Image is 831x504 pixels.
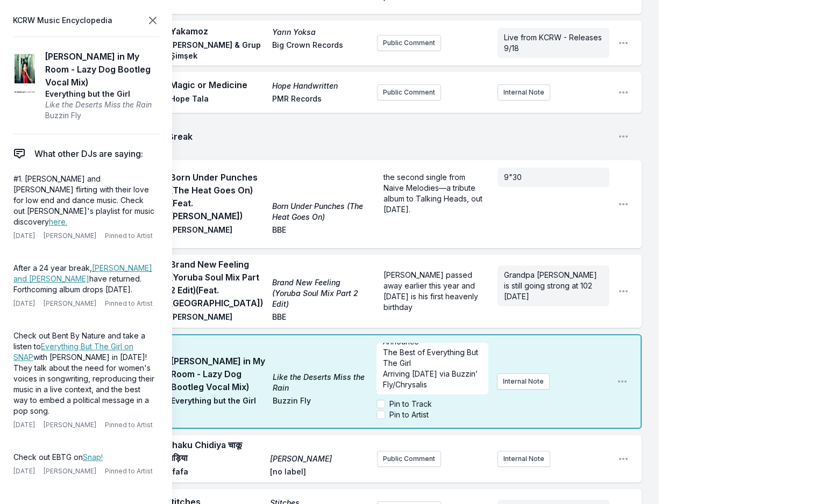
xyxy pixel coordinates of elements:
span: Big Crown Records [272,40,368,61]
span: Brand New Feeling (Yoruba Soul Mix Part 2 Edit) (Feat. [GEOGRAPHIC_DATA]) [170,258,266,309]
span: Buzzin Fly [45,110,159,121]
span: Hope Handwritten [272,81,368,91]
button: Open playlist item options [617,376,628,387]
button: Open playlist item options [618,286,629,297]
span: The Best of Everything But The Girl [383,348,480,368]
span: Like the Deserts Miss the Rain [45,99,159,110]
a: Everything But The Girl on SNAP [13,342,133,362]
button: Public Comment [377,451,441,467]
button: Public Comment [377,84,441,100]
span: 9"30 [504,172,522,182]
span: Grandpa [PERSON_NAME] is still going strong at 102 [DATE] [504,270,599,301]
p: Check out Bent By Nature and take a listen to with [PERSON_NAME] in [DATE]! They talk about the n... [13,330,154,416]
span: Brand New Feeling (Yoruba Soul Mix Part 2 Edit) [272,277,368,309]
span: Magic or Medicine [170,78,266,91]
span: Born Under Punches (The Heat Goes On) [272,201,368,222]
span: BBE [272,312,368,325]
span: Buzzin Fly [273,395,368,408]
span: [PERSON_NAME] [44,421,96,429]
span: [PERSON_NAME] in My Room - Lazy Dog Bootleg Vocal Mix) [45,50,159,89]
span: Yakamoz [170,25,266,38]
span: What other DJs are saying: [34,147,143,160]
p: #1. [PERSON_NAME] and [PERSON_NAME] flirting with their love for low end and dance music. Check o... [13,174,154,227]
a: here. [49,217,67,226]
span: Break [168,130,609,143]
span: Lifafa [166,466,264,479]
span: Born Under Punches (The Heat Goes On) (Feat. [PERSON_NAME]) [170,171,266,222]
span: [PERSON_NAME] [44,232,96,240]
span: [PERSON_NAME] [270,453,368,464]
button: Public Comment [377,35,441,51]
span: [PERSON_NAME] & Grup Şimşek [170,40,266,61]
span: Pinned to Artist [105,232,153,240]
span: [PERSON_NAME] [44,467,96,476]
p: Check out EBTG on [13,452,154,463]
span: BBE [272,225,368,237]
span: Chaku Chidiya चाकू चिड़िया [166,438,264,464]
span: [PERSON_NAME] [170,312,266,325]
span: Yarın Yoksa [272,27,368,38]
span: Arriving [DATE] via Buzzin’ Fly/Chrysalis [383,369,480,389]
span: [no label] [270,466,368,479]
span: [DATE] [13,232,35,240]
span: the second single from Naive Melodies—a tribute album to Talking Heads, out [DATE]. [383,172,485,214]
span: [DATE] [13,467,35,476]
span: PMR Records [272,93,368,106]
span: KCRW Music Encyclopedia [13,13,112,28]
span: [PERSON_NAME] [170,225,266,237]
span: Everything but the Girl [45,89,159,99]
button: Internal Note [498,84,550,100]
p: After a 24 year break, have returned. Forthcoming album drops [DATE]. [13,263,154,295]
span: Pinned to Artist [105,467,153,476]
button: Open playlist item options [618,199,629,210]
button: Open playlist item options [618,131,629,142]
button: Internal Note [497,373,550,390]
span: Live from KCRW - Releases 9/18 [504,33,604,53]
img: Like the Deserts Miss the Rain [13,50,37,102]
span: Pinned to Artist [105,421,153,429]
span: Pinned to Artist [105,299,153,308]
label: Pin to Artist [389,409,429,420]
span: [DATE] [13,421,35,429]
span: Everything but the Girl [171,395,266,408]
button: Open playlist item options [618,87,629,98]
span: [DATE] [13,299,35,308]
a: Snap! [83,452,103,462]
span: Like the Deserts Miss the Rain [273,372,368,393]
label: Pin to Track [389,399,432,409]
span: Hope Tala [170,93,266,106]
button: Open playlist item options [618,453,629,464]
button: Internal Note [498,451,550,467]
span: [PERSON_NAME] passed away earlier this year and [DATE] is his first heavenly birthday [383,270,480,312]
button: Open playlist item options [618,38,629,48]
span: [PERSON_NAME] in My Room - Lazy Dog Bootleg Vocal Mix) [171,355,266,393]
span: [PERSON_NAME] [44,299,96,308]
